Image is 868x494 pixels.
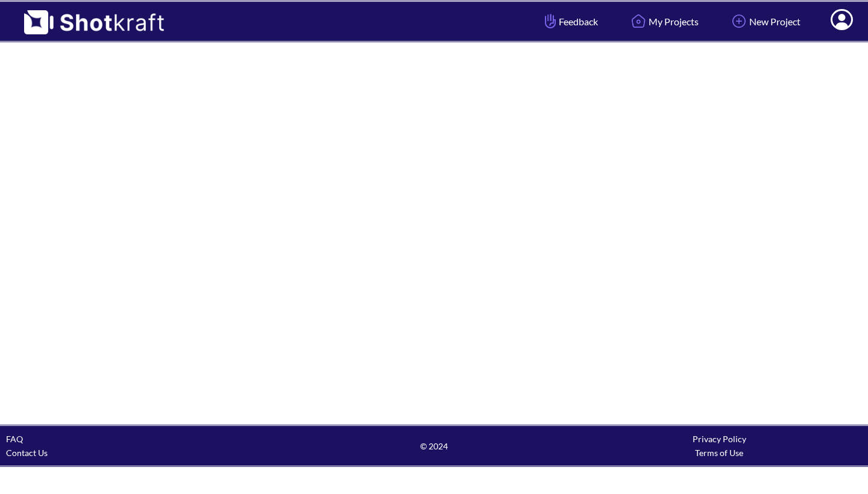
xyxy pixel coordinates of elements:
[6,434,23,444] a: FAQ
[542,14,598,28] span: Feedback
[542,11,559,31] img: Hand Icon
[291,439,576,453] span: © 2024
[577,432,862,446] div: Privacy Policy
[6,448,48,458] a: Contact Us
[729,11,749,31] img: Add Icon
[628,11,649,31] img: Home Icon
[720,5,810,37] a: New Project
[619,5,708,37] a: My Projects
[577,446,862,460] div: Terms of Use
